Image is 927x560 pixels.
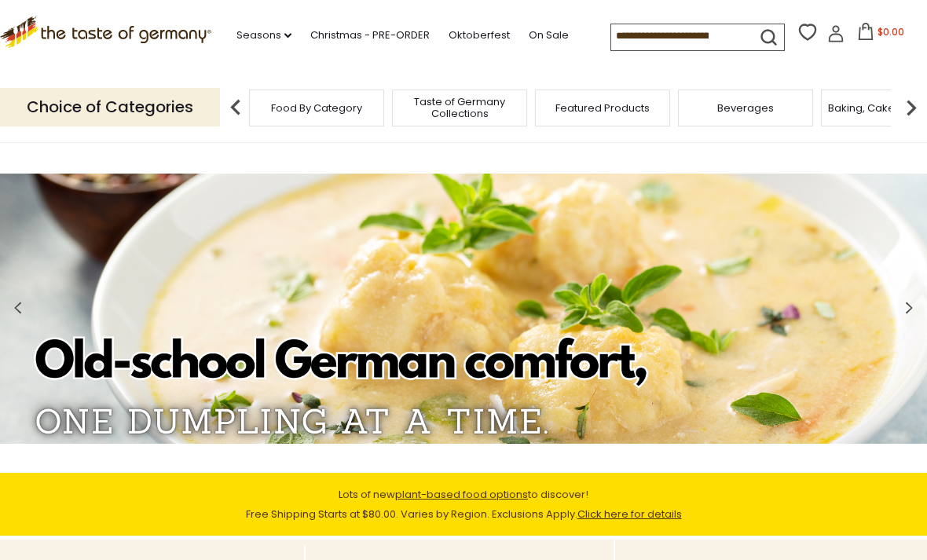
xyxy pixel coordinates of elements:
a: Oktoberfest [449,27,510,44]
span: $0.00 [878,25,904,38]
a: On Sale [529,27,569,44]
span: Lots of new to discover! Free Shipping Starts at $80.00. Varies by Region. Exclusions Apply. [246,487,682,522]
img: previous arrow [220,92,251,123]
a: Beverages [717,102,774,114]
a: plant-based food options [395,487,528,502]
a: Seasons [236,27,291,44]
button: $0.00 [848,23,914,46]
a: Click here for details [577,507,682,522]
a: Featured Products [555,102,650,114]
a: Food By Category [271,102,362,114]
a: Taste of Germany Collections [397,96,522,119]
a: Christmas - PRE-ORDER [310,27,430,44]
img: next arrow [896,92,927,123]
